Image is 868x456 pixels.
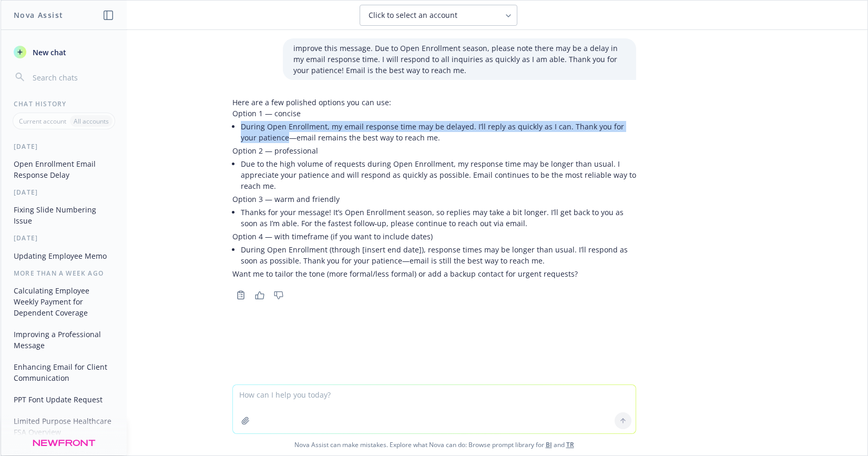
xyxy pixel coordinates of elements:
p: Current account [19,117,66,126]
button: New chat [9,43,118,62]
span: New chat [30,47,66,58]
button: Open Enrollment Email Response Delay [9,155,118,184]
button: Enhancing Email for Client Communication [9,358,118,387]
li: Thanks for your message! It’s Open Enrollment season, so replies may take a bit longer. I’ll get ... [241,205,636,231]
button: Improving a Professional Message [9,326,118,354]
p: Option 2 — professional [232,145,636,156]
div: Chat History [1,99,127,108]
li: During Open Enrollment, my email response time may be delayed. I’ll reply as quickly as I can. Th... [241,119,636,145]
p: All accounts [74,117,109,126]
div: More than a week ago [1,269,127,278]
li: During Open Enrollment (through [insert end date]), response times may be longer than usual. I’ll... [241,242,636,268]
button: Limited Purpose Healthcare FSA Overview [9,412,118,441]
svg: Copy to clipboard [236,290,246,300]
button: Fixing Slide Numbering Issue [9,201,118,229]
div: [DATE] [1,234,127,242]
p: Option 1 — concise [232,108,636,119]
button: Updating Employee Memo [9,247,118,265]
p: Here are a few polished options you can use: [232,97,636,108]
li: Due to the high volume of requests during Open Enrollment, my response time may be longer than us... [241,156,636,194]
button: Thumbs down [270,288,287,302]
span: Nova Assist can make mistakes. Explore what Nova can do: Browse prompt library for and [5,434,863,455]
span: Click to select an account [369,10,457,21]
p: Option 3 — warm and friendly [232,194,636,205]
p: Option 4 — with timeframe (if you want to include dates) [232,231,636,242]
p: Want me to tailor the tone (more formal/less formal) or add a backup contact for urgent requests? [232,268,636,279]
button: PPT Font Update Request [9,391,118,408]
button: Calculating Employee Weekly Payment for Dependent Coverage [9,282,118,321]
a: TR [566,440,574,449]
a: BI [546,440,552,449]
div: [DATE] [1,188,127,197]
h1: Nova Assist [14,9,63,21]
input: Search chats [30,70,114,85]
p: improve this message. Due to Open Enrollment season, please note there may be a delay in my email... [293,43,626,76]
button: Click to select an account [360,5,517,26]
div: [DATE] [1,142,127,151]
